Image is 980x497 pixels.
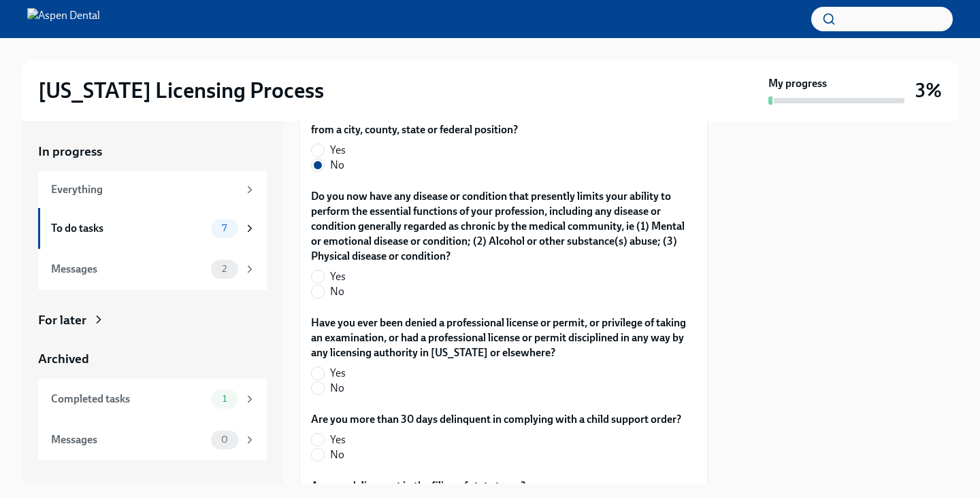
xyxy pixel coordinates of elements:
div: Messages [51,262,206,277]
a: Messages2 [38,249,267,290]
a: Everything [38,171,267,208]
strong: My progress [768,76,827,91]
span: No [330,381,344,396]
img: Aspen Dental [27,8,100,30]
div: Everything [51,182,238,197]
label: Do you now have any disease or condition that presently limits your ability to perform the essent... [311,189,696,264]
label: Are you delinquent in the filing of state taxes? [311,479,525,494]
span: No [330,447,344,462]
span: Yes [330,432,346,447]
label: Have you ever been discharged other than honorably from the armed services or from a city, county... [311,107,696,137]
div: Messages [51,432,206,447]
span: 7 [214,223,235,233]
div: To do tasks [51,221,206,236]
span: Yes [330,143,346,158]
a: Archived [38,350,267,368]
label: Are you more than 30 days delinquent in complying with a child support order? [311,412,681,427]
span: 1 [214,394,235,404]
div: Completed tasks [51,392,206,407]
span: Yes [330,269,346,284]
div: For later [38,311,86,329]
span: No [330,284,344,299]
h2: [US_STATE] Licensing Process [38,77,324,104]
a: Completed tasks1 [38,379,267,419]
a: Messages0 [38,419,267,460]
a: For later [38,311,267,329]
label: Have you ever been denied a professional license or permit, or privilege of taking an examination... [311,315,696,360]
h3: 3% [915,78,942,103]
span: No [330,158,344,173]
span: 2 [214,264,235,274]
a: In progress [38,143,267,160]
span: Yes [330,366,346,381]
a: To do tasks7 [38,208,267,249]
span: 0 [213,434,236,445]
